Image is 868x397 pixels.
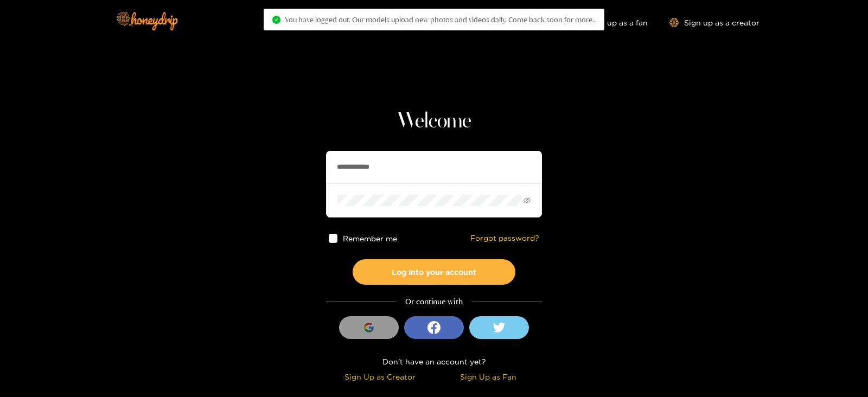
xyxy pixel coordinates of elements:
div: Sign Up as Creator [329,370,431,383]
a: Sign up as a creator [669,18,759,27]
a: Sign up as a fan [573,18,648,27]
div: Sign Up as Fan [437,370,539,383]
a: Forgot password? [470,234,539,243]
span: Remember me [343,234,398,242]
span: You have logged out. Our models upload new photos and videos daily. Come back soon for more.. [285,15,596,24]
h1: Welcome [326,108,542,135]
div: Or continue with [326,296,542,308]
span: check-circle [272,16,280,24]
span: eye-invisible [524,197,531,204]
button: Log into your account [353,259,515,285]
div: Don't have an account yet? [326,355,542,368]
